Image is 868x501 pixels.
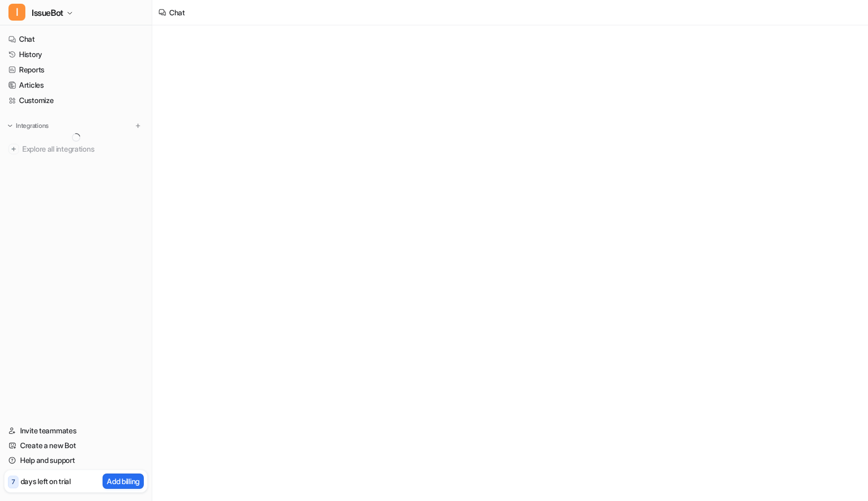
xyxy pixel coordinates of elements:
[4,32,147,47] a: Chat
[169,7,185,18] div: Chat
[4,93,147,108] a: Customize
[32,5,63,20] span: IssueBot
[21,476,71,487] p: days left on trial
[4,423,147,438] a: Invite teammates
[4,438,147,453] a: Create a new Bot
[4,453,147,468] a: Help and support
[4,62,147,77] a: Reports
[8,4,25,21] span: I
[134,122,142,129] img: menu_add.svg
[107,476,140,487] p: Add billing
[4,120,52,131] button: Integrations
[22,141,143,157] span: Explore all integrations
[103,474,144,489] button: Add billing
[4,78,147,92] a: Articles
[16,122,49,130] p: Integrations
[8,144,19,154] img: explore all integrations
[6,122,14,129] img: expand menu
[4,47,147,62] a: History
[12,477,15,487] p: 7
[4,142,147,156] a: Explore all integrations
